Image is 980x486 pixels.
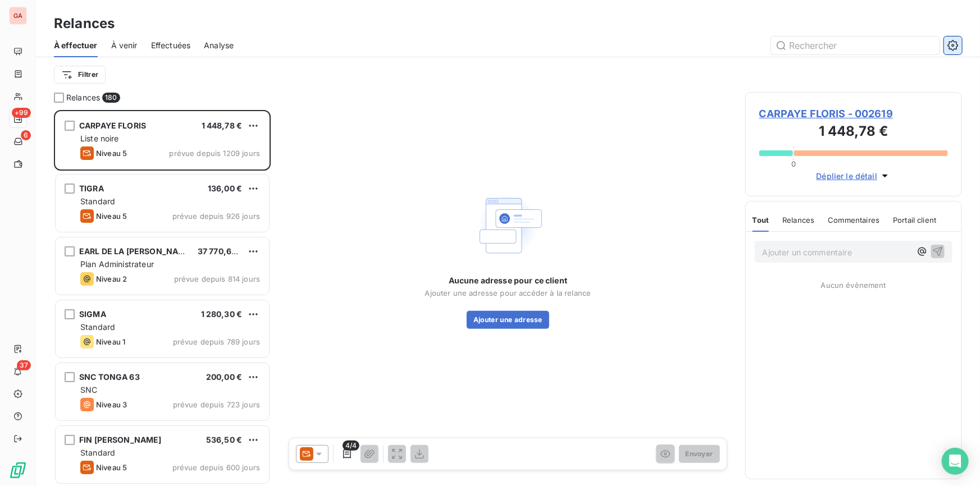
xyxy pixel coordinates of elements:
[206,435,242,444] span: 536,50 €
[80,196,115,206] span: Standard
[942,448,969,475] div: Open Intercom Messenger
[425,288,591,297] span: Ajouter une adresse pour accéder à la relance
[467,311,549,329] button: Ajouter une adresse
[54,110,271,486] div: grid
[173,400,260,409] span: prévue depuis 723 jours
[208,184,242,193] span: 136,00 €
[80,385,97,395] span: SNC
[111,40,138,51] span: À venir
[17,360,31,370] span: 37
[96,212,127,221] span: Niveau 5
[828,216,880,224] span: Commentaires
[782,216,814,224] span: Relances
[343,441,359,451] span: 4/4
[151,40,191,51] span: Effectuées
[9,461,27,479] img: Logo LeanPay
[817,170,878,182] span: Déplier le détail
[172,463,260,472] span: prévue depuis 600 jours
[80,259,154,269] span: Plan Administrateur
[79,435,162,444] span: FIN [PERSON_NAME]
[96,274,127,283] span: Niveau 2
[771,36,940,54] input: Rechercher
[201,309,243,319] span: 1 280,30 €
[449,275,567,286] span: Aucune adresse pour ce client
[96,400,127,409] span: Niveau 3
[80,448,115,457] span: Standard
[679,445,720,463] button: Envoyer
[79,309,106,319] span: SIGMA
[96,149,127,158] span: Niveau 5
[80,322,115,332] span: Standard
[169,149,260,158] span: prévue depuis 1209 jours
[21,130,31,140] span: 6
[198,246,244,256] span: 37 770,69 €
[759,121,948,144] h3: 1 448,78 €
[9,110,26,128] a: +99
[80,134,119,143] span: Liste noire
[79,372,140,382] span: SNC TONGA 63
[821,281,886,290] span: Aucun évènement
[893,216,936,224] span: Portail client
[102,93,120,103] span: 180
[172,212,260,221] span: prévue depuis 926 jours
[204,40,234,51] span: Analyse
[79,246,194,256] span: EARL DE LA [PERSON_NAME]
[54,13,115,34] h3: Relances
[9,132,26,150] a: 6
[9,7,27,25] div: GA
[54,66,106,84] button: Filtrer
[54,40,98,51] span: À effectuer
[173,337,260,346] span: prévue depuis 789 jours
[472,190,544,262] img: Empty state
[206,372,242,382] span: 200,00 €
[759,106,948,121] span: CARPAYE FLORIS - 002619
[174,274,260,283] span: prévue depuis 814 jours
[12,108,31,118] span: +99
[753,216,769,224] span: Tout
[202,121,243,130] span: 1 448,78 €
[79,184,104,193] span: TIGRA
[791,159,796,168] span: 0
[66,92,100,103] span: Relances
[813,169,895,182] button: Déplier le détail
[96,463,127,472] span: Niveau 5
[79,121,146,130] span: CARPAYE FLORIS
[96,337,125,346] span: Niveau 1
